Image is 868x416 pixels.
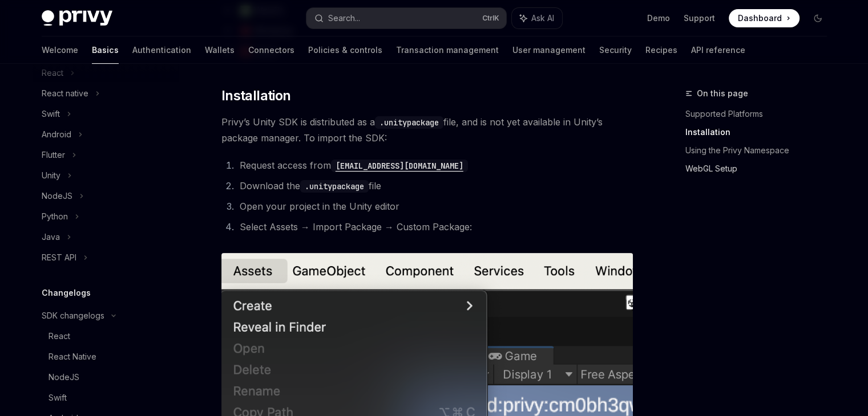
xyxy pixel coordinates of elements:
span: Installation [221,87,291,105]
a: Using the Privy Namespace [685,141,836,160]
div: REST API [42,251,76,264]
div: Android [42,128,71,141]
a: Supported Platforms [685,105,836,123]
a: Installation [685,123,836,141]
span: On this page [697,87,748,100]
a: Security [599,36,632,64]
a: Welcome [42,36,78,64]
button: Toggle dark mode [809,9,827,27]
div: Python [42,210,68,223]
a: Swift [33,388,179,408]
a: Authentication [132,36,191,64]
a: Support [684,13,715,24]
div: Swift [42,107,60,121]
code: .unitypackage [375,116,443,129]
div: React native [42,87,88,100]
div: React Native [49,350,96,364]
button: Search...CtrlK [306,8,506,28]
a: Policies & controls [308,36,382,64]
span: Ctrl K [482,14,499,23]
a: WebGL Setup [685,160,836,178]
li: Request access from [236,157,633,173]
a: React [33,326,179,346]
a: Recipes [645,36,677,64]
li: Select Assets → Import Package → Custom Package: [236,219,633,235]
a: NodeJS [33,367,179,388]
div: SDK changelogs [42,309,104,323]
li: Open your project in the Unity editor [236,198,633,214]
span: Privy’s Unity SDK is distributed as a file, and is not yet available in Unity’s package manager. ... [221,114,633,146]
li: Download the file [236,178,633,194]
div: Unity [42,169,60,182]
a: React Native [33,346,179,367]
a: Dashboard [729,9,800,27]
code: [EMAIL_ADDRESS][DOMAIN_NAME] [331,160,468,172]
div: Java [42,230,60,244]
button: Ask AI [512,8,562,28]
a: Demo [647,13,670,24]
div: Flutter [42,148,65,162]
div: React [49,329,70,343]
span: Ask AI [531,13,554,24]
div: NodeJS [42,189,72,203]
h5: Changelogs [42,286,91,300]
div: Search... [328,11,360,25]
a: [EMAIL_ADDRESS][DOMAIN_NAME] [331,160,468,171]
span: Dashboard [738,13,782,24]
a: User management [512,36,586,64]
a: Basics [92,36,119,64]
a: API reference [691,36,745,64]
a: Wallets [205,36,235,64]
a: Connectors [248,36,294,64]
div: Swift [49,391,67,405]
code: .unitypackage [300,180,369,193]
a: Transaction management [396,36,499,64]
img: dark logo [42,10,112,26]
div: NodeJS [49,370,79,384]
